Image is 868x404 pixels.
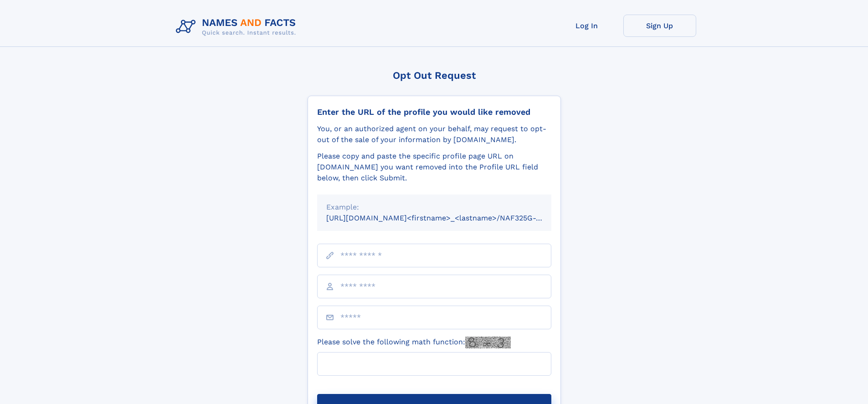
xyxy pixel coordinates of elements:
[326,202,542,213] div: Example:
[550,15,623,37] a: Log In
[317,107,551,117] div: Enter the URL of the profile you would like removed
[623,15,696,37] a: Sign Up
[326,214,569,222] small: [URL][DOMAIN_NAME]<firstname>_<lastname>/NAF325G-xxxxxxxx
[317,337,511,348] label: Please solve the following math function:
[317,151,551,184] div: Please copy and paste the specific profile page URL on [DOMAIN_NAME] you want removed into the Pr...
[172,15,303,39] img: Logo Names and Facts
[308,70,561,81] div: Opt Out Request
[317,123,551,145] div: You, or an authorized agent on your behalf, may request to opt-out of the sale of your informatio...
